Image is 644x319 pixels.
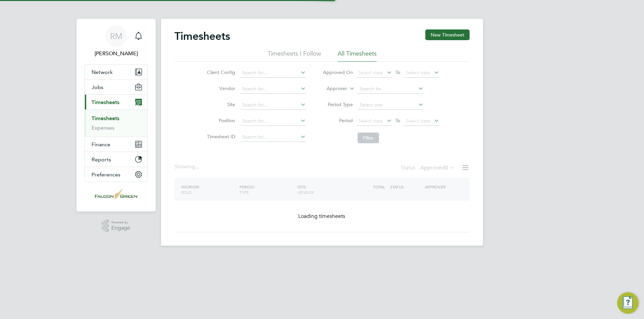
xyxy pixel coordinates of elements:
[85,167,147,182] button: Preferences
[205,117,235,124] label: Position
[359,70,383,76] span: Select date
[240,84,306,94] input: Search for...
[420,164,455,171] label: Approved
[323,101,353,107] label: Period Type
[240,116,306,126] input: Search for...
[85,109,147,137] div: Timesheets
[359,118,383,124] span: Select date
[85,80,147,94] button: Jobs
[95,189,137,200] img: falcongreen-logo-retina.png
[445,164,448,171] span: 0
[92,69,113,75] span: Network
[92,156,111,163] span: Reports
[195,163,199,170] span: ...
[85,95,147,109] button: Timesheets
[92,99,119,105] span: Timesheets
[393,116,402,125] span: To
[110,32,122,41] span: RM
[92,171,120,178] span: Preferences
[76,19,156,212] nav: Main navigation
[338,50,377,62] li: All Timesheets
[240,133,306,142] input: Search for...
[174,163,201,170] div: Showing
[240,100,306,110] input: Search for...
[111,220,130,225] span: Powered by
[85,50,148,58] span: Roisin Murphy
[617,292,639,314] button: Engage Resource Center
[393,68,402,77] span: To
[358,84,424,94] input: Search for...
[205,69,235,75] label: Client Config
[85,152,147,167] button: Reports
[358,133,379,143] button: Filter
[102,220,130,232] a: Powered byEngage
[85,65,147,79] button: Network
[317,85,347,92] label: Approver
[323,117,353,124] label: Period
[406,70,430,76] span: Select date
[240,68,306,78] input: Search for...
[425,29,470,40] button: New Timesheet
[401,163,456,173] div: Status
[92,141,110,148] span: Finance
[111,225,130,231] span: Engage
[85,137,147,152] button: Finance
[92,115,119,122] a: Timesheets
[205,101,235,107] label: Site
[92,125,114,131] a: Expenses
[174,29,230,43] h2: Timesheets
[323,69,353,75] label: Approved On
[85,25,148,58] a: RM[PERSON_NAME]
[268,50,321,62] li: Timesheets I Follow
[205,85,235,91] label: Vendor
[406,118,430,124] span: Select date
[92,84,103,90] span: Jobs
[358,100,424,110] input: Select one
[205,134,235,140] label: Timesheet ID
[85,189,148,200] a: Go to home page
